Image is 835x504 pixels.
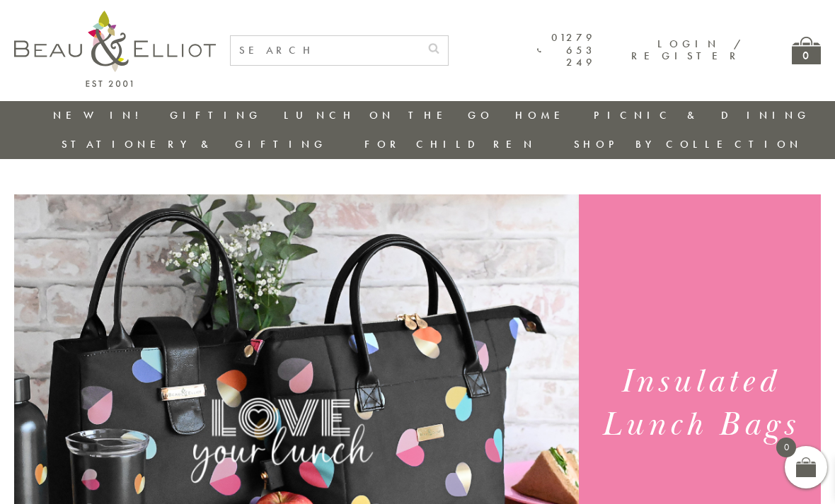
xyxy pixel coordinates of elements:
a: 01279 653 249 [537,32,596,69]
input: SEARCH [231,36,420,65]
a: For Children [364,137,536,151]
a: New in! [53,108,148,122]
a: Home [515,108,572,122]
a: Picnic & Dining [594,108,810,122]
span: 0 [776,438,796,457]
a: Login / Register [631,37,742,63]
a: Shop by collection [574,137,802,151]
img: logo [14,11,216,87]
a: 0 [792,37,821,64]
a: Stationery & Gifting [62,137,327,151]
a: Lunch On The Go [284,108,493,122]
a: Gifting [170,108,262,122]
h1: Insulated Lunch Bags [591,361,809,447]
